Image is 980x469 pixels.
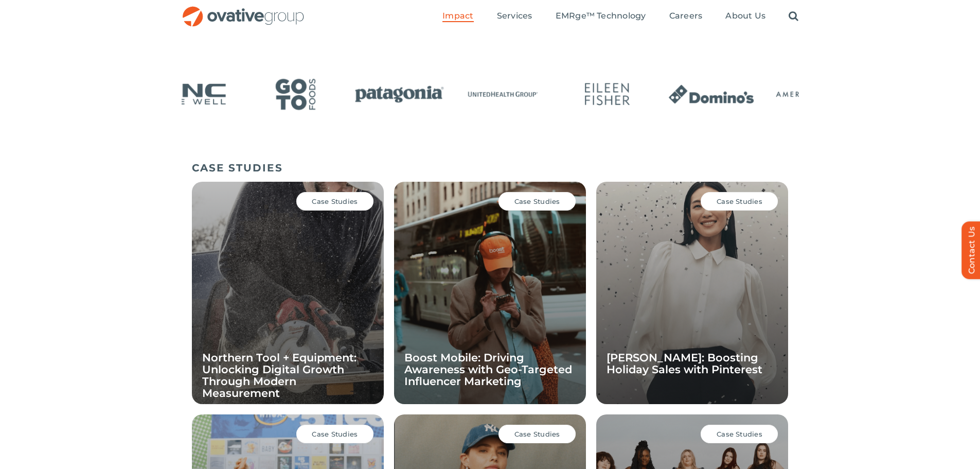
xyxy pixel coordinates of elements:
[442,11,473,22] a: Impact
[767,74,864,116] div: 2 / 24
[404,351,572,388] a: Boost Mobile: Driving Awareness with Geo-Targeted Influencer Marketing
[725,11,765,22] a: About Us
[247,74,344,116] div: 21 / 24
[182,5,305,15] a: OG_Full_horizontal_RGB
[455,74,552,116] div: 23 / 24
[669,11,703,21] span: Careers
[607,351,762,376] a: [PERSON_NAME]: Boosting Holiday Sales with Pinterest
[559,74,656,116] div: 24 / 24
[497,11,532,22] a: Services
[725,11,765,21] span: About Us
[556,11,646,22] a: EMRge™ Technology
[497,11,532,21] span: Services
[556,11,646,21] span: EMRge™ Technology
[789,11,798,22] a: Search
[351,74,448,116] div: 22 / 24
[192,162,789,174] h5: CASE STUDIES
[669,11,703,22] a: Careers
[202,351,357,399] a: Northern Tool + Equipment: Unlocking Digital Growth Through Modern Measurement
[442,11,473,21] span: Impact
[663,74,760,116] div: 1 / 24
[143,74,240,116] div: 20 / 24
